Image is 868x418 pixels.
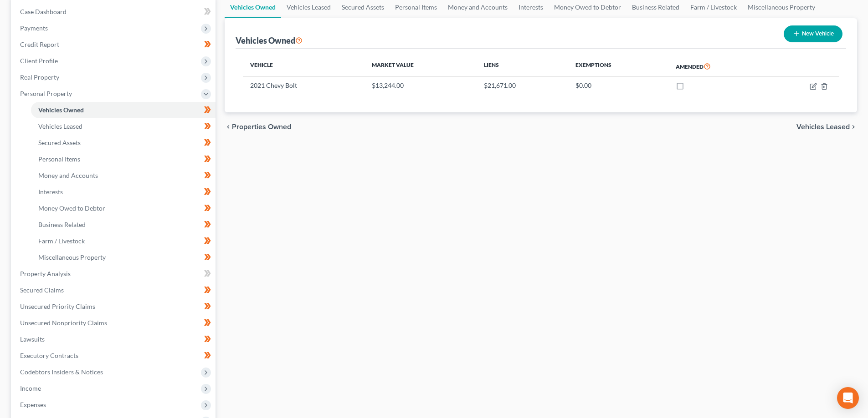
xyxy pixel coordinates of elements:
button: Vehicles Leased chevron_right [796,123,857,131]
span: Expenses [20,401,46,408]
span: Vehicles Leased [796,123,850,131]
a: Money and Accounts [31,167,216,184]
span: Codebtors Insiders & Notices [20,368,103,376]
span: Income [20,384,41,392]
span: Secured Assets [38,139,81,146]
span: Personal Property [20,90,72,97]
td: $21,671.00 [477,77,569,94]
a: Vehicles Owned [31,102,216,118]
span: Properties Owned [232,123,291,131]
span: Executory Contracts [20,352,78,359]
i: chevron_left [225,123,232,131]
a: Secured Claims [13,282,216,298]
a: Money Owed to Debtor [31,200,216,217]
a: Credit Report [13,36,216,53]
span: Client Profile [20,57,58,65]
a: Property Analysis [13,266,216,282]
button: chevron_left Properties Owned [225,123,291,131]
span: Unsecured Nonpriority Claims [20,319,107,327]
span: Case Dashboard [20,8,67,15]
a: Vehicles Leased [31,118,216,135]
span: Lawsuits [20,335,45,343]
th: Market Value [365,56,476,77]
span: Vehicles Owned [38,106,84,114]
span: Property Analysis [20,270,71,277]
a: Unsecured Nonpriority Claims [13,315,216,331]
th: Vehicle [243,56,365,77]
th: Liens [477,56,569,77]
span: Money and Accounts [38,171,98,179]
span: Money Owed to Debtor [38,204,105,212]
th: Amended [668,56,767,77]
a: Farm / Livestock [31,233,216,249]
a: Executory Contracts [13,347,216,364]
a: Interests [31,184,216,200]
th: Exemptions [568,56,668,77]
span: Business Related [38,221,86,228]
span: Personal Items [38,155,80,163]
a: Lawsuits [13,331,216,347]
span: Miscellaneous Property [38,253,106,261]
span: Unsecured Priority Claims [20,302,95,310]
span: Interests [38,188,63,196]
div: Vehicles Owned [236,35,303,46]
a: Personal Items [31,151,216,167]
span: Credit Report [20,40,59,48]
a: Business Related [31,217,216,233]
span: Real Property [20,73,59,81]
div: Open Intercom Messenger [837,387,859,409]
span: Payments [20,24,48,32]
i: chevron_right [850,123,857,131]
span: Secured Claims [20,286,64,294]
a: Secured Assets [31,135,216,151]
span: Vehicles Leased [38,122,82,130]
button: New Vehicle [784,25,842,42]
span: Farm / Livestock [38,237,85,245]
td: $0.00 [568,77,668,94]
a: Miscellaneous Property [31,249,216,266]
a: Unsecured Priority Claims [13,298,216,315]
a: Case Dashboard [13,4,216,20]
td: $13,244.00 [365,77,476,94]
td: 2021 Chevy Bolt [243,77,365,94]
